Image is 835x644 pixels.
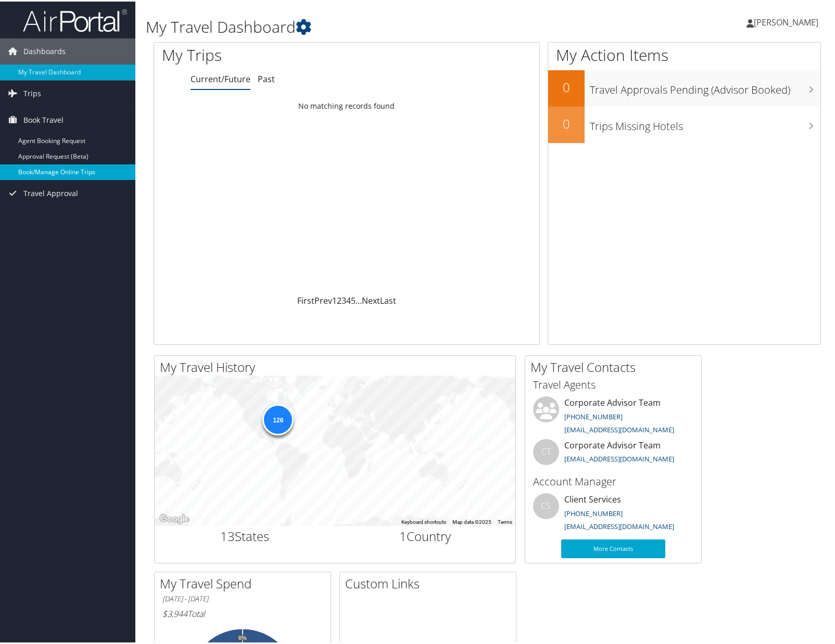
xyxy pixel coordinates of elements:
a: 4 [346,293,351,305]
h2: My Travel History [160,357,515,375]
li: Corporate Advisor Team [528,437,699,471]
h3: Account Manager [533,473,693,487]
h2: 0 [548,113,585,131]
li: Client Services [528,492,699,534]
a: Current/Future [191,72,250,83]
a: [PHONE_NUMBER] [564,410,623,420]
div: CT [533,437,559,463]
a: First [297,293,314,305]
span: [PERSON_NAME] [754,15,818,27]
a: Terms (opens in new tab) [498,518,512,523]
h2: Country [343,526,508,544]
a: Next [362,293,380,305]
a: 0Trips Missing Hotels [548,105,820,141]
h3: Travel Agents [533,376,693,391]
td: No matching records found [154,95,539,114]
a: Last [380,293,396,305]
tspan: 0% [238,634,247,640]
img: Google [157,511,192,524]
a: [PHONE_NUMBER] [564,507,623,517]
h1: My Action Items [548,43,820,65]
h1: My Trips [162,43,371,65]
a: 5 [351,293,356,305]
span: … [356,293,362,305]
span: Book Travel [23,106,64,132]
button: Keyboard shortcuts [401,517,446,524]
span: $3,944 [162,607,187,618]
h1: My Travel Dashboard [146,15,601,36]
a: More Contacts [561,538,665,557]
a: Open this area in Google Maps (opens a new window) [157,511,192,524]
span: Trips [23,79,41,105]
h3: Trips Missing Hotels [590,112,820,132]
div: 126 [262,403,294,434]
a: 3 [341,293,346,305]
h2: States [162,526,327,544]
h3: Travel Approvals Pending (Advisor Booked) [590,76,820,96]
a: Prev [314,293,332,305]
li: Corporate Advisor Team [528,395,699,437]
span: 13 [220,526,235,543]
a: [PERSON_NAME] [747,5,829,36]
h6: Total [162,607,323,618]
span: Map data ©2025 [452,518,491,523]
div: CS [533,492,559,518]
a: 1 [332,293,337,305]
span: Dashboards [23,37,66,63]
h2: My Travel Spend [160,573,331,591]
a: [EMAIL_ADDRESS][DOMAIN_NAME] [564,423,674,433]
a: [EMAIL_ADDRESS][DOMAIN_NAME] [564,520,674,530]
h6: [DATE] - [DATE] [162,593,323,602]
span: 1 [399,526,407,543]
a: Past [258,72,275,83]
a: [EMAIL_ADDRESS][DOMAIN_NAME] [564,453,674,462]
a: 0Travel Approvals Pending (Advisor Booked) [548,69,820,105]
h2: 0 [548,77,585,95]
img: airportal-logo.png [23,7,127,31]
span: Travel Approval [23,179,78,205]
h2: My Travel Contacts [530,357,701,375]
h2: Custom Links [345,573,516,591]
a: 2 [337,293,341,305]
